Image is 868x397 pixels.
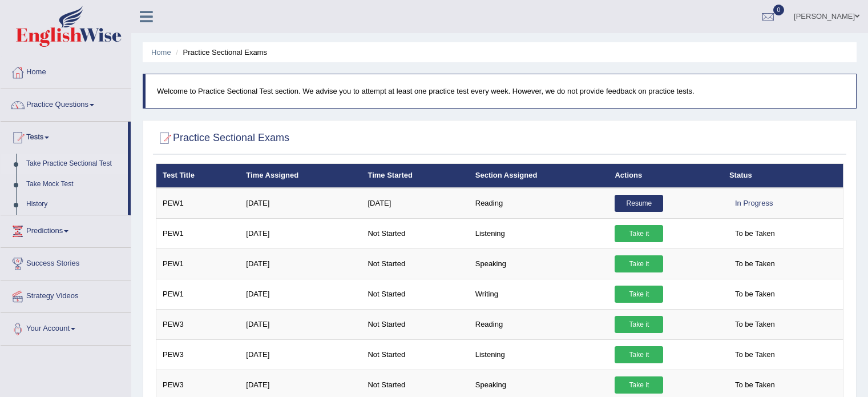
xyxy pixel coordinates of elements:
[1,57,131,85] a: Home
[151,48,171,57] a: Home
[615,195,663,212] a: Resume
[469,309,609,339] td: Reading
[156,279,240,309] td: PEW1
[615,346,663,363] a: Take it
[1,248,131,276] a: Success Stories
[361,309,469,339] td: Not Started
[156,188,240,219] td: PEW1
[469,339,609,370] td: Listening
[156,248,240,279] td: PEW1
[240,188,361,219] td: [DATE]
[615,225,663,242] a: Take it
[173,47,267,58] li: Practice Sectional Exams
[729,376,781,394] span: To be Taken
[615,286,663,303] a: Take it
[361,279,469,309] td: Not Started
[240,248,361,279] td: [DATE]
[361,164,469,188] th: Time Started
[608,164,722,188] th: Actions
[21,194,128,215] a: History
[1,122,128,150] a: Tests
[773,5,785,15] span: 0
[1,89,131,118] a: Practice Questions
[729,195,778,212] div: In Progress
[729,286,781,303] span: To be Taken
[469,218,609,248] td: Listening
[240,279,361,309] td: [DATE]
[240,164,361,188] th: Time Assigned
[469,188,609,219] td: Reading
[361,218,469,248] td: Not Started
[157,86,845,97] p: Welcome to Practice Sectional Test section. We advise you to attempt at least one practice test e...
[156,218,240,248] td: PEW1
[156,309,240,339] td: PEW3
[156,339,240,370] td: PEW3
[156,164,240,188] th: Test Title
[615,376,663,394] a: Take it
[723,164,843,188] th: Status
[240,218,361,248] td: [DATE]
[1,280,131,309] a: Strategy Videos
[729,255,781,272] span: To be Taken
[21,154,128,174] a: Take Practice Sectional Test
[729,225,781,242] span: To be Taken
[21,174,128,195] a: Take Mock Test
[240,339,361,370] td: [DATE]
[361,188,469,219] td: [DATE]
[469,279,609,309] td: Writing
[729,346,781,363] span: To be Taken
[615,255,663,272] a: Take it
[240,309,361,339] td: [DATE]
[361,248,469,279] td: Not Started
[1,313,131,342] a: Your Account
[156,130,289,147] h2: Practice Sectional Exams
[615,316,663,333] a: Take it
[361,339,469,370] td: Not Started
[469,248,609,279] td: Speaking
[469,164,609,188] th: Section Assigned
[729,316,781,333] span: To be Taken
[1,215,131,244] a: Predictions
